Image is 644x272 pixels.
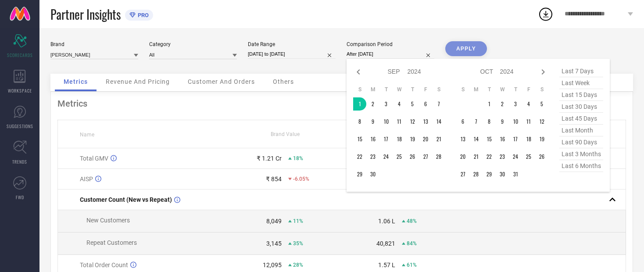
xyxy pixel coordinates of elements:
td: Tue Sep 24 2024 [379,150,393,163]
td: Sat Sep 28 2024 [432,150,445,163]
span: Total Order Count [80,261,128,268]
div: ₹ 1.21 Cr [257,155,282,162]
td: Thu Oct 31 2024 [509,168,522,181]
td: Sat Oct 19 2024 [535,132,548,146]
span: Others [273,78,294,85]
span: last 30 days [559,101,603,113]
td: Sun Sep 15 2024 [353,132,366,146]
span: 48% [407,218,417,224]
td: Tue Oct 22 2024 [483,150,496,163]
th: Wednesday [393,86,406,93]
span: Revenue And Pricing [106,78,170,85]
td: Sat Oct 05 2024 [535,97,548,111]
span: Brand Value [271,131,300,137]
td: Sun Oct 27 2024 [456,168,469,181]
span: 11% [293,218,303,224]
td: Tue Sep 17 2024 [379,132,393,146]
td: Fri Sep 27 2024 [419,150,432,163]
span: AISP [80,175,93,183]
td: Mon Oct 21 2024 [469,150,483,163]
td: Thu Sep 05 2024 [406,97,419,111]
th: Saturday [432,86,445,93]
th: Monday [469,86,483,93]
span: Partner Insights [50,5,121,23]
td: Sun Sep 01 2024 [353,97,366,111]
span: last 7 days [559,65,603,77]
div: Date Range [248,41,336,47]
span: -6.05% [293,176,309,182]
span: FWD [16,194,24,200]
td: Fri Oct 18 2024 [522,132,535,146]
span: Customer And Orders [188,78,255,85]
span: SCORECARDS [7,52,33,58]
span: 84% [407,240,417,247]
td: Mon Sep 23 2024 [366,150,379,163]
span: Total GMV [80,155,108,162]
span: SUGGESTIONS [7,123,33,129]
span: 61% [407,262,417,268]
td: Mon Sep 16 2024 [366,132,379,146]
span: last 45 days [559,113,603,125]
td: Sun Sep 29 2024 [353,168,366,181]
td: Mon Sep 02 2024 [366,97,379,111]
span: Customer Count (New vs Repeat) [80,196,172,203]
td: Tue Sep 03 2024 [379,97,393,111]
input: Select date range [248,50,336,59]
td: Wed Sep 25 2024 [393,150,406,163]
div: Open download list [538,6,554,22]
td: Mon Oct 07 2024 [469,115,483,128]
span: last week [559,77,603,89]
th: Friday [522,86,535,93]
td: Fri Sep 20 2024 [419,132,432,146]
td: Mon Oct 14 2024 [469,132,483,146]
td: Fri Oct 04 2024 [522,97,535,111]
span: 35% [293,240,303,247]
th: Monday [366,86,379,93]
div: Comparison Period [347,41,434,47]
td: Fri Oct 25 2024 [522,150,535,163]
span: 28% [293,262,303,268]
span: New Customers [86,217,130,224]
th: Tuesday [379,86,393,93]
td: Thu Oct 10 2024 [509,115,522,128]
span: last 3 months [559,148,603,160]
span: Repeat Customers [86,239,137,246]
td: Sun Sep 08 2024 [353,115,366,128]
td: Mon Sep 09 2024 [366,115,379,128]
span: last 15 days [559,89,603,101]
div: 1.06 L [378,218,395,225]
td: Sat Oct 12 2024 [535,115,548,128]
td: Tue Oct 15 2024 [483,132,496,146]
th: Friday [419,86,432,93]
div: 40,821 [376,240,395,247]
td: Thu Oct 24 2024 [509,150,522,163]
span: Metrics [64,78,88,85]
div: 3,145 [266,240,282,247]
td: Tue Oct 08 2024 [483,115,496,128]
td: Thu Oct 17 2024 [509,132,522,146]
span: WORKSPACE [8,87,32,94]
td: Thu Sep 26 2024 [406,150,419,163]
td: Wed Sep 04 2024 [393,97,406,111]
input: Select comparison period [347,50,434,59]
th: Tuesday [483,86,496,93]
td: Wed Oct 09 2024 [496,115,509,128]
td: Fri Oct 11 2024 [522,115,535,128]
td: Fri Sep 13 2024 [419,115,432,128]
th: Sunday [456,86,469,93]
span: 18% [293,155,303,161]
span: TRENDS [12,158,27,165]
th: Wednesday [496,86,509,93]
div: Metrics [57,98,626,109]
td: Sun Oct 20 2024 [456,150,469,163]
th: Thursday [406,86,419,93]
td: Thu Oct 03 2024 [509,97,522,111]
td: Fri Sep 06 2024 [419,97,432,111]
span: last 6 months [559,160,603,172]
td: Sun Oct 13 2024 [456,132,469,146]
th: Saturday [535,86,548,93]
span: PRO [136,12,149,18]
td: Sat Oct 26 2024 [535,150,548,163]
td: Thu Sep 12 2024 [406,115,419,128]
td: Wed Oct 23 2024 [496,150,509,163]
